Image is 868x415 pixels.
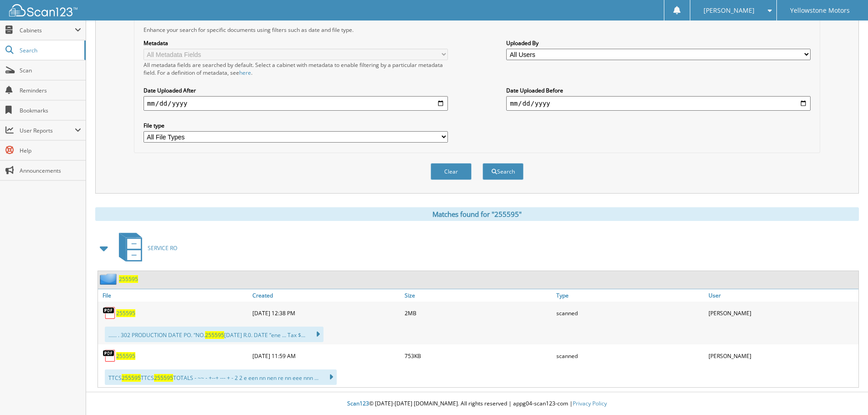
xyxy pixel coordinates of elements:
input: start [144,96,448,111]
img: folder2.png [100,273,119,285]
label: File type [144,122,448,129]
span: Help [20,147,81,154]
a: SERVICE RO [113,230,177,266]
span: SERVICE RO [148,244,177,252]
input: end [506,96,811,111]
div: [PERSON_NAME] [706,347,858,365]
div: © [DATE]-[DATE] [DOMAIN_NAME]. All rights reserved | appg04-scan123-com | [86,393,868,415]
button: Search [483,163,524,180]
div: scanned [554,347,706,365]
div: Enhance your search for specific documents using filters such as date and file type. [139,26,815,34]
span: 255595 [122,374,141,382]
a: Privacy Policy [573,400,607,407]
span: Scan [20,67,81,74]
div: 2MB [402,304,555,322]
a: Created [250,289,402,302]
label: Metadata [144,39,448,47]
img: scan123-logo-white.svg [9,4,77,16]
span: User Reports [20,127,75,134]
span: Yellowstone Motors [790,8,850,13]
div: All metadata fields are searched by default. Select a cabinet with metadata to enable filtering b... [144,61,448,77]
div: TTCS TTCS TOTALS - ~~ - +--+ --- + - 2 2 e een nn nen re nn eee nnn ... [105,369,337,385]
button: Clear [431,163,472,180]
span: [PERSON_NAME] [704,8,755,13]
div: 753KB [402,347,555,365]
label: Uploaded By [506,39,811,47]
div: scanned [554,304,706,322]
a: Size [402,289,555,302]
span: Search [20,46,80,54]
div: [DATE] 11:59 AM [250,347,402,365]
img: PDF.png [103,349,116,363]
a: 255595 [116,352,135,360]
iframe: Chat Widget [822,371,868,415]
span: Reminders [20,87,81,94]
a: User [706,289,858,302]
img: PDF.png [103,306,116,320]
span: Scan123 [347,400,369,407]
div: ...... . 302 PRODUCTION DATE PO. “NO. [DATE] R.0. DATE “ene ... Tax $... [105,327,324,342]
a: 255595 [116,309,135,317]
a: 255595 [119,275,138,283]
div: [DATE] 12:38 PM [250,304,402,322]
span: Cabinets [20,26,75,34]
span: 255595 [205,331,224,339]
label: Date Uploaded Before [506,87,811,94]
div: Matches found for "255595" [95,207,859,221]
span: Announcements [20,167,81,174]
span: 255595 [154,374,173,382]
a: Type [554,289,706,302]
div: [PERSON_NAME] [706,304,858,322]
span: Bookmarks [20,107,81,114]
label: Date Uploaded After [144,87,448,94]
a: File [98,289,250,302]
a: here [239,69,251,77]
